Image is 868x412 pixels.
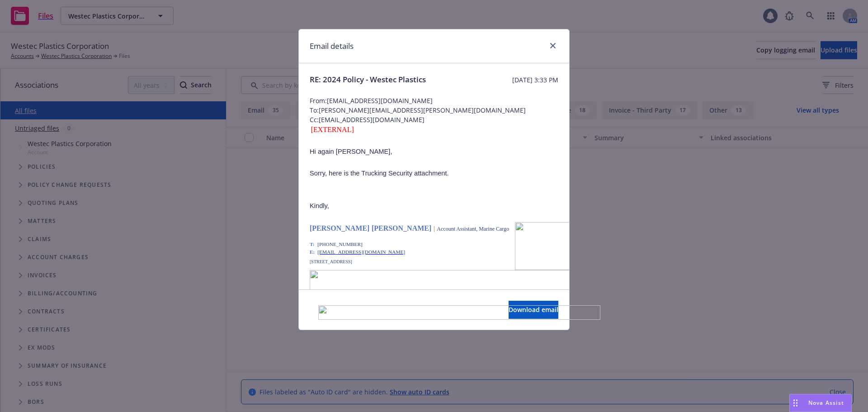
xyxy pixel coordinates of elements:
[790,394,801,412] div: Drag to move
[547,40,558,51] a: close
[317,249,405,255] a: [EMAIL_ADDRESS][DOMAIN_NAME]
[310,40,354,52] h1: Email details
[512,75,558,85] span: [DATE] 3:33 PM
[310,115,558,124] span: Cc: [EMAIL_ADDRESS][DOMAIN_NAME]
[437,226,509,232] span: Account Assistant, Marine Cargo
[808,399,844,407] span: Nova Assist
[310,170,449,177] span: Sorry, here is the Trucking Security attachment.
[515,222,604,270] img: a0jmj6MoRYhWdi2
[509,301,558,319] button: Download email
[310,148,392,155] span: Hi again [PERSON_NAME],
[310,259,352,264] span: [STREET_ADDRESS]
[310,270,604,299] img: a0r2Z3KyN3pPGrN
[310,202,329,209] span: Kindly,
[317,242,362,247] span: [PHONE_NUMBER]
[310,96,558,105] span: From: [EMAIL_ADDRESS][DOMAIN_NAME]
[789,394,852,412] button: Nova Assist
[310,224,369,232] span: [PERSON_NAME]
[310,124,558,135] div: [EXTERNAL]
[310,242,315,247] span: T:
[372,224,431,232] span: [PERSON_NAME]
[310,105,558,115] span: To: [PERSON_NAME][EMAIL_ADDRESS][PERSON_NAME][DOMAIN_NAME]
[310,249,315,255] span: E:
[310,74,426,85] span: RE: 2024 Policy - Westec Plastics
[434,224,435,232] span: |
